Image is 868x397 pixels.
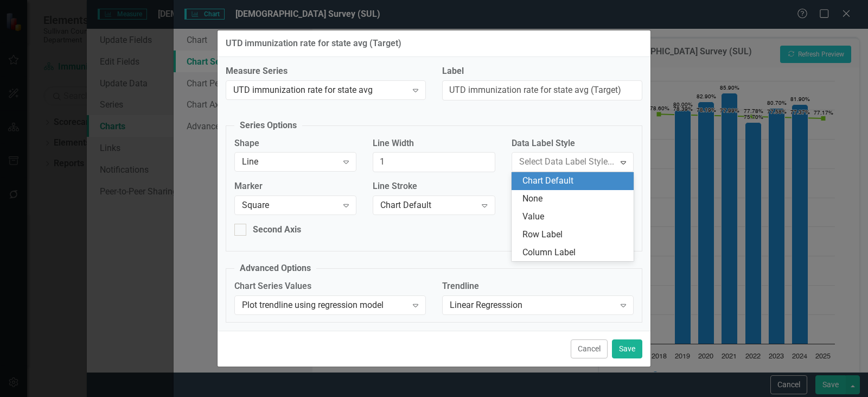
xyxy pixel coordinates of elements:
[571,339,608,358] button: Cancel
[522,247,627,259] div: Column Label
[373,180,495,193] label: Line Stroke
[612,339,642,358] button: Save
[522,229,627,241] div: Row Label
[234,280,426,293] label: Chart Series Values
[242,156,337,168] div: Line
[442,65,642,78] label: Label
[450,299,615,311] div: Linear Regresssion
[380,199,476,212] div: Chart Default
[442,280,634,293] label: Trendline
[234,137,356,150] label: Shape
[522,175,627,187] div: Chart Default
[233,84,407,96] div: UTD immunization rate for state avg
[522,211,627,223] div: Value
[242,299,407,311] div: Plot trendline using regression model
[512,137,634,150] label: Data Label Style
[373,137,495,150] label: Line Width
[226,39,401,48] div: UTD immunization rate for state avg (Target)
[253,224,301,236] div: Second Axis
[522,193,627,205] div: None
[226,65,426,78] label: Measure Series
[442,80,642,100] input: UTD immunization rate for state avg
[242,199,337,212] div: Square
[234,180,356,193] label: Marker
[373,152,495,172] input: Chart Default
[234,262,316,275] legend: Advanced Options
[234,119,302,132] legend: Series Options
